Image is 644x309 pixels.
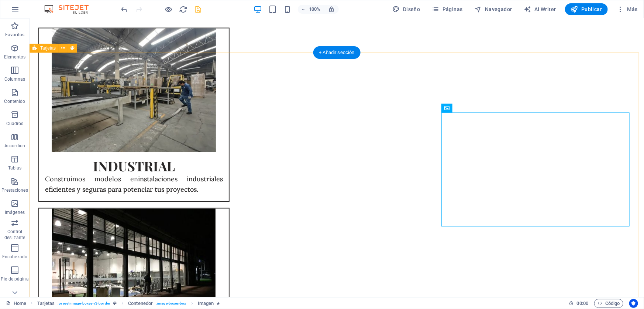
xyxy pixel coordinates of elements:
a: Haz clic para cancelar la selección y doble clic para abrir páginas [6,299,26,308]
p: Tablas [8,165,22,171]
p: Prestaciones [1,187,28,193]
span: : [582,300,583,306]
button: 100% [298,5,324,14]
button: Código [594,299,623,308]
p: Encabezado [2,254,27,260]
p: Pie de página [1,276,28,282]
span: Publicar [571,6,602,13]
button: undo [120,5,129,14]
button: AI Writer [521,3,559,15]
p: Cuadros [6,121,24,127]
p: Favoritos [5,32,24,38]
i: Guardar (Ctrl+S) [194,5,203,14]
span: . image-boxes-box [156,299,186,308]
p: Accordion [4,143,25,149]
span: Haz clic para seleccionar y doble clic para editar [128,299,153,308]
p: Columnas [4,76,25,82]
i: Este elemento es un preajuste personalizable [113,301,117,305]
span: Diseño [393,6,420,13]
button: Navegador [472,3,515,15]
button: save [194,5,203,14]
button: Haz clic para salir del modo de previsualización y seguir editando [164,5,173,14]
h6: Tiempo de la sesión [569,299,589,308]
span: Haz clic para seleccionar y doble clic para editar [37,299,55,308]
h6: 100% [309,5,321,14]
i: Al redimensionar, ajustar el nivel de zoom automáticamente para ajustarse al dispositivo elegido. [328,6,335,13]
div: Diseño (Ctrl+Alt+Y) [390,3,423,15]
button: Diseño [390,3,423,15]
button: Publicar [565,3,608,15]
span: Más [617,6,638,13]
button: Usercentrics [629,299,638,308]
i: Volver a cargar página [179,5,188,14]
span: 00 00 [577,299,588,308]
span: . preset-image-boxes-v3-border [58,299,110,308]
span: Navegador [475,6,512,13]
span: Código [597,299,620,308]
p: Imágenes [5,209,25,215]
p: Contenido [4,98,25,104]
span: Haz clic para seleccionar y doble clic para editar [198,299,214,308]
button: reload [179,5,188,14]
div: + Añadir sección [313,46,360,59]
nav: breadcrumb [37,299,220,308]
img: Editor Logo [42,5,98,14]
button: Páginas [429,3,466,15]
button: Más [614,3,641,15]
span: Páginas [432,6,463,13]
p: Elementos [4,54,25,60]
i: Deshacer: Cambiar ancho de la imagen (Ctrl+Z) [120,5,129,14]
i: El elemento contiene una animación [217,301,220,305]
span: AI Writer [524,6,556,13]
span: Tarjetas [40,46,56,50]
